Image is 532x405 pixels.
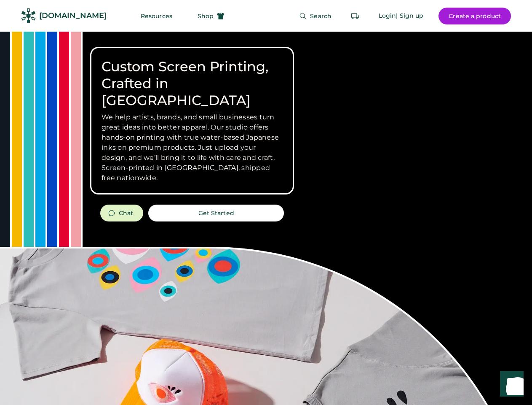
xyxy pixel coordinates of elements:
span: Search [310,13,331,19]
button: Search [289,8,342,24]
button: Chat [100,205,143,221]
img: Rendered Logo - Screens [21,8,36,23]
h1: Custom Screen Printing, Crafted in [GEOGRAPHIC_DATA] [102,58,283,109]
iframe: Front Chat [492,367,528,403]
div: [DOMAIN_NAME] [39,11,107,21]
button: Create a product [438,8,511,24]
div: Login [379,12,396,20]
div: | Sign up [396,12,423,20]
button: Shop [187,8,235,24]
button: Retrieve an order [347,8,364,24]
button: Get Started [148,205,284,221]
button: Resources [131,8,182,24]
span: Shop [198,13,214,19]
h3: We help artists, brands, and small businesses turn great ideas into better apparel. Our studio of... [102,112,283,183]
